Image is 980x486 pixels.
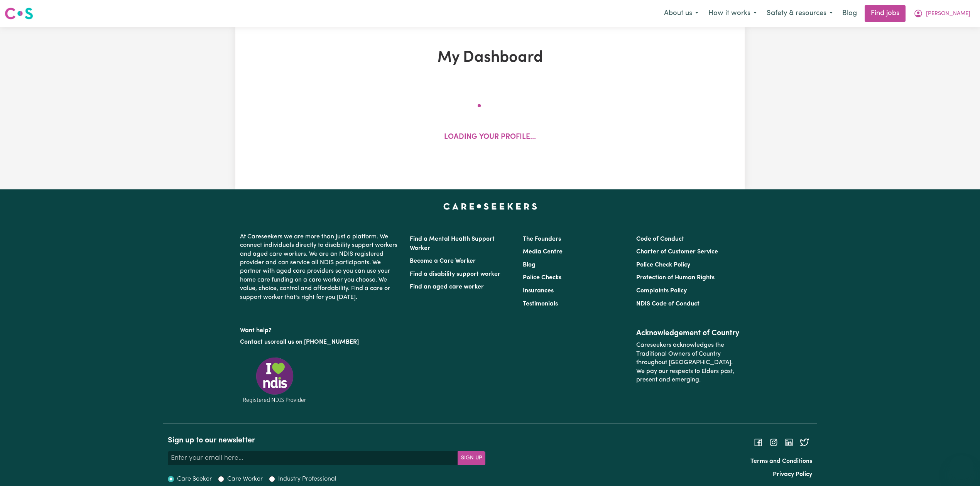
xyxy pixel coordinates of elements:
a: Follow Careseekers on Twitter [800,439,809,445]
a: Become a Care Worker [410,258,476,264]
label: Care Worker [227,474,263,484]
img: Registered NDIS provider [240,356,309,404]
a: The Founders [523,236,561,242]
a: Follow Careseekers on Facebook [754,439,763,445]
label: Care Seeker [177,474,212,484]
a: Police Checks [523,275,561,281]
span: [PERSON_NAME] [926,10,970,18]
label: Industry Professional [278,474,336,484]
a: call us on [PHONE_NUMBER] [276,339,359,345]
a: Follow Careseekers on LinkedIn [784,439,794,445]
button: Subscribe [458,451,485,465]
h2: Sign up to our newsletter [168,436,485,445]
button: My Account [909,5,975,22]
p: Loading your profile... [444,132,536,143]
a: Blog [838,5,862,22]
p: Careseekers acknowledges the Traditional Owners of Country throughout [GEOGRAPHIC_DATA]. We pay o... [636,338,740,387]
img: Careseekers logo [5,7,33,20]
a: Police Check Policy [636,262,690,268]
h2: Acknowledgement of Country [636,329,740,338]
a: Complaints Policy [636,288,687,294]
button: Safety & resources [762,5,838,22]
h1: My Dashboard [325,49,655,67]
a: Careseekers home page [443,203,537,209]
button: About us [659,5,703,22]
a: Code of Conduct [636,236,684,242]
a: Find a Mental Health Support Worker [410,236,495,251]
input: Enter your email here... [168,451,458,465]
a: Protection of Human Rights [636,275,715,281]
button: How it works [703,5,762,22]
p: or [240,335,400,349]
iframe: Button to launch messaging window [949,455,974,480]
a: Blog [523,262,536,268]
a: Find a disability support worker [410,271,500,277]
a: Find an aged care worker [410,284,484,290]
a: Contact us [240,339,270,345]
a: Insurances [523,288,554,294]
a: Testimonials [523,301,558,307]
a: Privacy Policy [773,471,812,478]
a: Find jobs [865,5,906,22]
p: Want help? [240,323,400,335]
a: NDIS Code of Conduct [636,301,700,307]
a: Media Centre [523,249,563,255]
a: Careseekers logo [5,5,33,22]
a: Follow Careseekers on Instagram [769,439,778,445]
a: Charter of Customer Service [636,249,718,255]
a: Terms and Conditions [750,458,812,464]
p: At Careseekers we are more than just a platform. We connect individuals directly to disability su... [240,229,400,305]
